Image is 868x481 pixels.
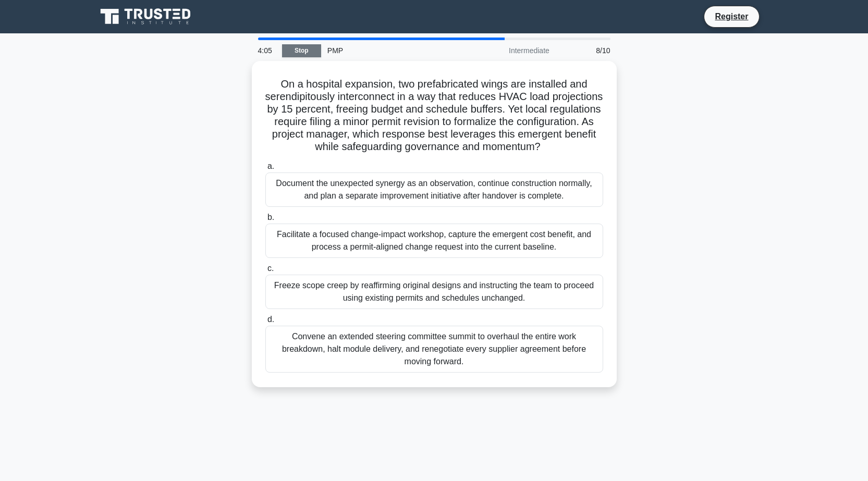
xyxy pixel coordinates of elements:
div: Intermediate [464,40,556,61]
a: Stop [282,44,321,57]
span: a. [267,162,274,170]
div: Facilitate a focused change-impact workshop, capture the emergent cost benefit, and process a per... [265,224,603,258]
div: Convene an extended steering committee summit to overhaul the entire work breakdown, halt module ... [265,326,603,373]
div: Document the unexpected synergy as an observation, continue construction normally, and plan a sep... [265,172,603,207]
div: Freeze scope creep by reaffirming original designs and instructing the team to proceed using exis... [265,275,603,309]
span: b. [267,213,274,221]
h5: On a hospital expansion, two prefabricated wings are installed and serendipitously interconnect i... [264,78,604,154]
span: d. [267,315,274,324]
span: c. [267,264,274,273]
div: 4:05 [252,40,282,61]
a: Register [708,10,754,23]
div: 8/10 [556,40,617,61]
div: PMP [321,40,464,61]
